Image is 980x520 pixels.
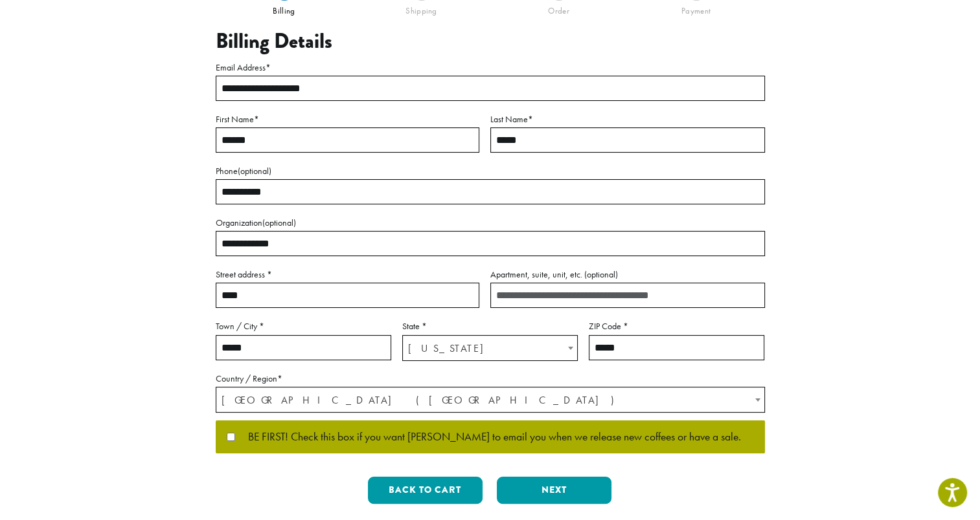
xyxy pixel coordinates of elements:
span: (optional) [584,268,618,280]
div: Payment [628,1,765,16]
span: Country / Region [216,387,765,413]
label: Apartment, suite, unit, etc. [490,266,765,283]
span: Idaho [403,336,577,361]
label: Town / City [216,318,391,334]
input: BE FIRST! Check this box if you want [PERSON_NAME] to email you when we release new coffees or ha... [227,433,235,441]
label: Organization [216,215,765,231]
label: Street address [216,266,479,283]
span: State [402,335,578,361]
label: ZIP Code [589,318,764,334]
label: Email Address [216,60,765,76]
span: (optional) [262,217,296,228]
div: Billing [216,1,353,16]
span: (optional) [238,165,271,177]
div: Shipping [353,1,490,16]
label: First Name [216,111,479,127]
div: Order [490,1,628,16]
h3: Billing Details [216,29,765,54]
span: United States (US) [216,387,764,413]
label: Last Name [490,111,765,127]
span: BE FIRST! Check this box if you want [PERSON_NAME] to email you when we release new coffees or ha... [235,431,741,443]
label: State [402,318,578,334]
button: Next [497,477,611,504]
button: Back to cart [368,477,483,504]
